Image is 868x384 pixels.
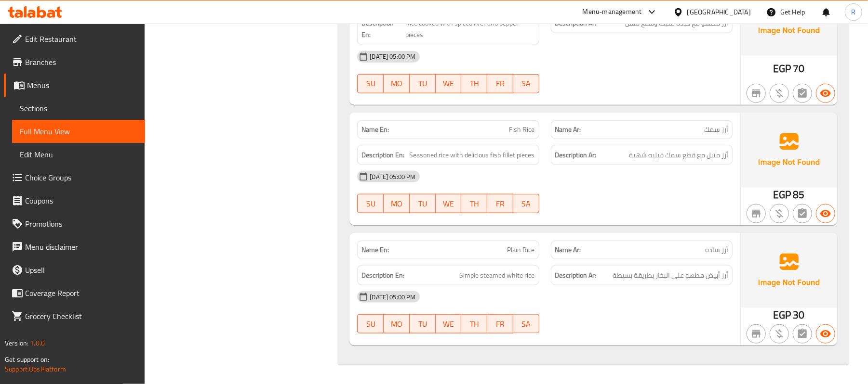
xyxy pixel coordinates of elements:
[20,126,137,137] span: Full Menu View
[410,194,436,213] button: TU
[491,197,509,211] span: FR
[517,197,535,211] span: SA
[387,197,406,211] span: MO
[793,84,812,103] button: Not has choices
[461,194,487,213] button: TH
[357,314,384,333] button: SU
[414,197,432,211] span: TU
[770,324,789,344] button: Purchased item
[705,245,728,255] span: أرز سادة
[747,324,766,344] button: Not branch specific item
[487,74,513,93] button: FR
[513,314,539,333] button: SA
[4,74,145,97] a: Menus
[5,363,66,375] a: Support.OpsPlatform
[517,317,535,331] span: SA
[384,74,410,93] button: MO
[361,197,380,211] span: SU
[361,77,380,90] span: SU
[366,293,419,302] span: [DATE] 05:00 PM
[491,77,509,90] span: FR
[465,197,483,211] span: TH
[487,314,513,333] button: FR
[770,84,789,103] button: Purchased item
[361,245,389,255] strong: Name En:
[513,74,539,93] button: SA
[414,317,432,331] span: TU
[555,17,597,29] strong: Description Ar:
[25,287,137,299] span: Coverage Report
[20,149,137,160] span: Edit Menu
[5,353,49,366] span: Get support on:
[555,149,597,161] strong: Description Ar:
[361,269,404,282] strong: Description En:
[4,189,145,212] a: Coupons
[747,84,766,103] button: Not branch specific item
[4,166,145,189] a: Choice Groups
[770,204,789,223] button: Purchased item
[440,77,458,90] span: WE
[517,77,535,90] span: SA
[747,204,766,223] button: Not branch specific item
[25,310,137,322] span: Grocery Checklist
[25,56,137,68] span: Branches
[583,6,642,18] div: Menu-management
[613,269,728,282] span: أرز أبيض مطهو على البخار بطريقة بسيطة
[4,258,145,282] a: Upsell
[12,120,145,143] a: Full Menu View
[555,269,597,282] strong: Description Ar:
[12,97,145,120] a: Sections
[25,172,137,183] span: Choice Groups
[491,317,509,331] span: FR
[25,33,137,45] span: Edit Restaurant
[461,74,487,93] button: TH
[507,245,535,255] span: Plain Rice
[387,317,406,331] span: MO
[461,314,487,333] button: TH
[12,143,145,166] a: Edit Menu
[773,306,791,324] span: EGP
[4,305,145,328] a: Grocery Checklist
[816,324,835,344] button: Available
[357,74,384,93] button: SU
[816,204,835,223] button: Available
[816,84,835,103] button: Available
[436,194,462,213] button: WE
[5,337,28,349] span: Version:
[741,113,837,188] img: Ae5nvW7+0k+MAAAAAElFTkSuQmCC
[629,149,728,161] span: أرز متبل مع قطع سمك فيليه شهية
[465,77,483,90] span: TH
[436,314,462,333] button: WE
[851,7,855,17] span: R
[357,194,384,213] button: SU
[4,27,145,51] a: Edit Restaurant
[30,337,45,349] span: 1.0.0
[405,17,534,41] span: Rice cooked with spiced liver and pepper pieces
[410,74,436,93] button: TU
[4,282,145,305] a: Coverage Report
[384,194,410,213] button: MO
[361,125,389,135] strong: Name En:
[25,195,137,206] span: Coupons
[465,317,483,331] span: TH
[25,241,137,253] span: Menu disclaimer
[487,194,513,213] button: FR
[513,194,539,213] button: SA
[20,102,137,114] span: Sections
[366,172,419,181] span: [DATE] 05:00 PM
[4,51,145,74] a: Branches
[384,314,410,333] button: MO
[4,212,145,235] a: Promotions
[687,7,751,17] div: [GEOGRAPHIC_DATA]
[361,149,404,161] strong: Description En:
[773,185,791,204] span: EGP
[793,324,812,344] button: Not has choices
[509,125,535,135] span: Fish Rice
[25,264,137,276] span: Upsell
[793,204,812,223] button: Not has choices
[436,74,462,93] button: WE
[414,77,432,90] span: TU
[410,149,535,161] span: Seasoned rice with delicious fish fillet pieces
[361,317,380,331] span: SU
[387,77,406,90] span: MO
